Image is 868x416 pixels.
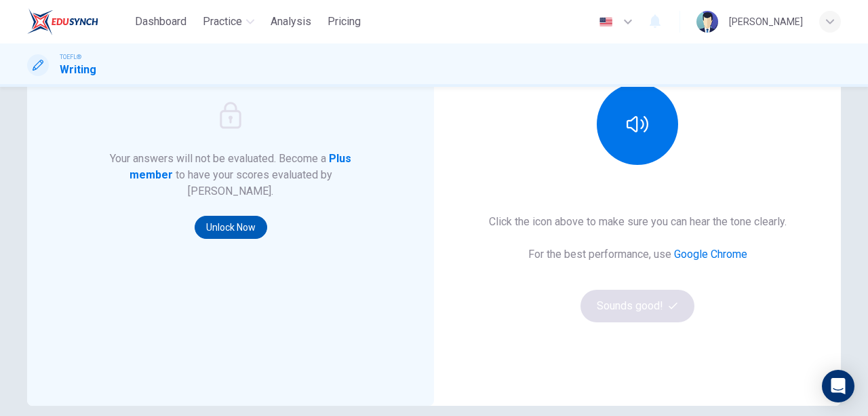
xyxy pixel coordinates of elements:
[674,248,747,261] a: Google Chrome
[197,10,260,34] button: Practice
[729,14,803,30] div: [PERSON_NAME]
[135,14,186,30] span: Dashboard
[130,152,352,181] strong: Plus member
[822,370,854,402] div: Open Intercom Messenger
[130,10,192,34] button: Dashboard
[108,151,353,200] h6: Your answers will not be evaluated. Become a to have your scores evaluated by [PERSON_NAME].
[271,14,311,30] span: Analysis
[489,214,787,230] h6: Click the icon above to make sure you can hear the tone clearly.
[696,11,718,33] img: Profile picture
[328,14,361,30] span: Pricing
[203,14,242,30] span: Practice
[322,10,366,34] button: Pricing
[265,10,317,34] button: Analysis
[27,8,98,35] img: EduSynch logo
[597,17,614,27] img: en
[60,52,81,62] span: TOEFL®
[60,62,96,78] h1: Writing
[528,246,747,263] h6: For the best performance, use
[195,216,267,239] button: Unlock Now
[27,8,130,35] a: EduSynch logo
